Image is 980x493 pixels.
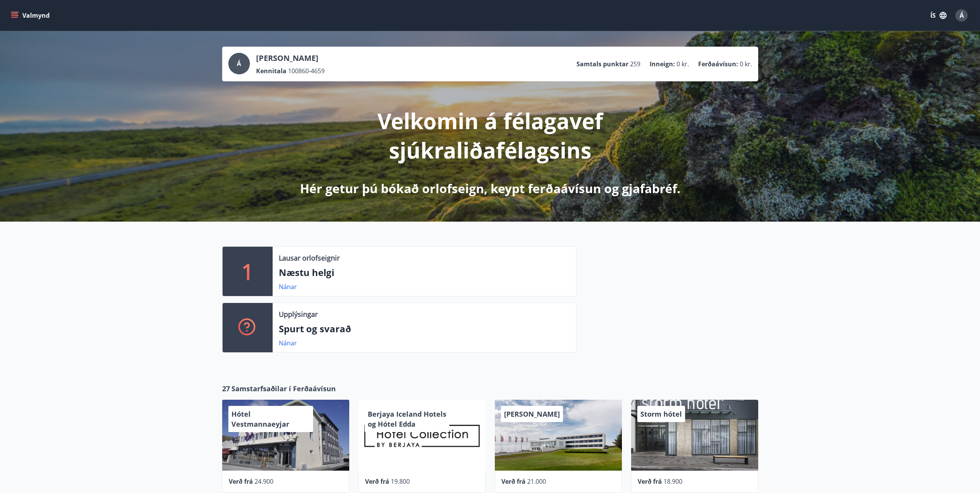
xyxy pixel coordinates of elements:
[640,409,682,419] span: Storm hótel
[231,384,336,394] span: Samstarfsaðilar í Ferðaávísun
[279,253,340,263] p: Lausar orlofseignir
[279,322,570,335] p: Spurt og svarað
[279,339,297,347] a: Nánar
[279,283,297,291] a: Nánar
[638,477,662,486] span: Verð frá
[527,477,546,486] span: 21.000
[698,60,738,68] p: Ferðaávísun :
[231,409,289,429] span: Hótel Vestmannaeyjar
[663,477,682,486] span: 18.900
[391,477,410,486] span: 19.800
[222,384,230,394] span: 27
[368,409,446,429] span: Berjaya Iceland Hotels og Hótel Edda
[288,67,325,75] span: 100860-4659
[255,477,273,486] span: 24.900
[237,59,241,68] span: Á
[279,309,318,319] p: Upplýsingar
[960,11,964,20] span: Á
[926,8,951,22] button: ÍS
[256,53,325,64] p: [PERSON_NAME]
[677,60,689,68] span: 0 kr.
[650,60,675,68] p: Inneign :
[504,409,560,419] span: [PERSON_NAME]
[630,60,640,68] span: 259
[576,60,628,68] p: Samtals punktar
[256,67,286,75] p: Kennitala
[9,8,53,22] button: menu
[740,60,752,68] span: 0 kr.
[241,257,254,286] p: 1
[229,477,253,486] span: Verð frá
[952,6,971,25] button: Á
[279,266,570,279] p: Næstu helgi
[501,477,526,486] span: Verð frá
[287,106,694,165] p: Velkomin á félagavef sjúkraliðafélagsins
[365,477,389,486] span: Verð frá
[300,180,680,197] p: Hér getur þú bókað orlofseign, keypt ferðaávísun og gjafabréf.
